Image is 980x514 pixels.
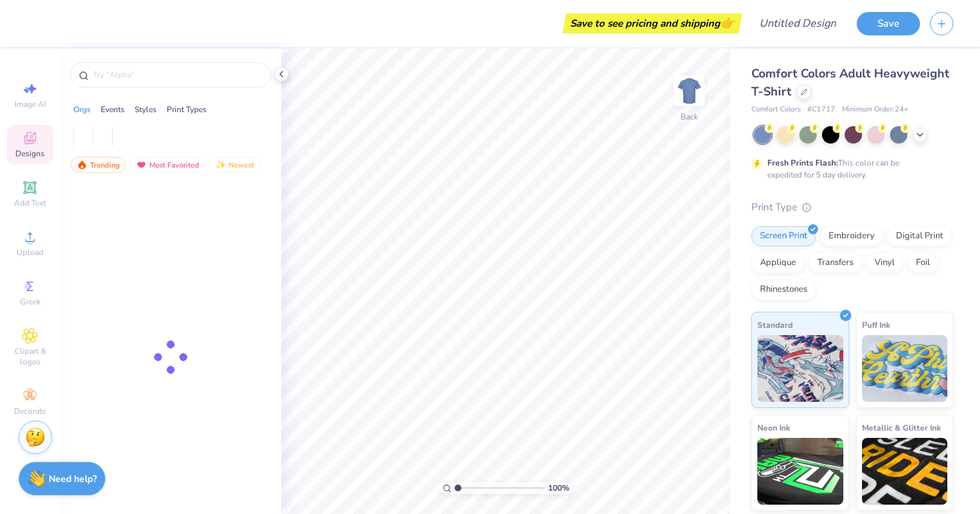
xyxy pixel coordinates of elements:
[767,158,838,168] strong: Fresh Prints Flash:
[14,406,46,417] span: Decorate
[548,482,569,494] span: 100 %
[887,226,952,246] div: Digital Print
[757,335,843,402] img: Standard
[209,157,260,173] div: Newest
[14,198,46,208] span: Add Text
[807,104,835,115] span: # C1717
[862,335,948,402] img: Puff Ink
[749,10,847,37] input: Untitled Design
[751,226,816,246] div: Screen Print
[751,104,801,115] span: Comfort Colors
[92,68,263,81] input: Try "Alpha"
[751,280,816,300] div: Rhinestones
[862,421,941,435] span: Metallic & Glitter Ink
[20,296,41,307] span: Greek
[866,253,903,273] div: Vinyl
[767,157,931,181] div: This color can be expedited for 5 day delivery.
[751,253,805,273] div: Applique
[862,438,948,505] img: Metallic & Glitter Ink
[135,103,157,115] div: Styles
[71,157,126,173] div: Trending
[757,438,843,505] img: Neon Ink
[720,15,735,31] span: 👉
[73,103,91,115] div: Orgs
[566,13,739,33] div: Save to see pricing and shipping
[862,318,890,332] span: Puff Ink
[820,226,883,246] div: Embroidery
[7,346,53,367] span: Clipart & logos
[907,253,939,273] div: Foil
[15,99,46,109] span: Image AI
[49,473,97,485] strong: Need help?
[136,160,147,170] img: most_fav.gif
[842,104,909,115] span: Minimum Order: 24 +
[809,253,862,273] div: Transfers
[757,421,790,435] span: Neon Ink
[681,111,698,123] div: Back
[757,318,793,332] span: Standard
[676,77,703,104] img: Back
[751,200,953,215] div: Print Type
[17,247,43,258] span: Upload
[215,160,226,170] img: Newest.gif
[857,12,920,35] button: Save
[130,157,205,173] div: Most Favorited
[167,103,207,115] div: Print Types
[77,160,87,170] img: trending.gif
[751,65,949,99] span: Comfort Colors Adult Heavyweight T-Shirt
[101,103,125,115] div: Events
[15,148,45,159] span: Designs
